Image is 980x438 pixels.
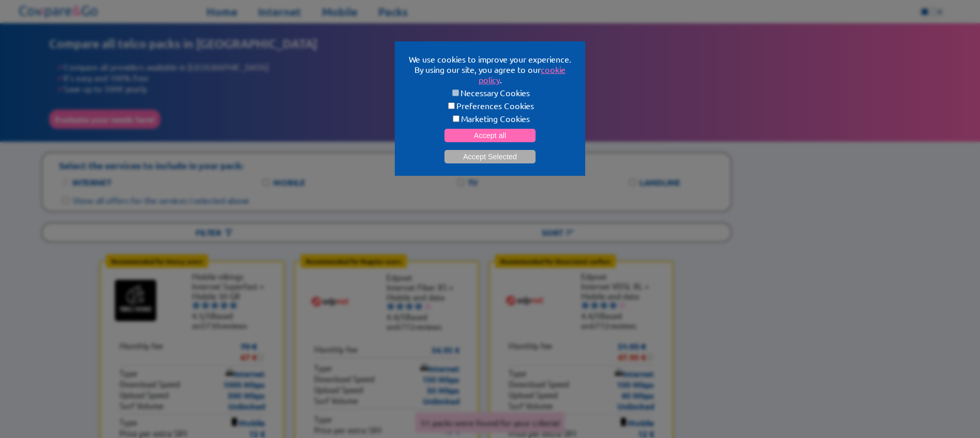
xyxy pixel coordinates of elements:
[444,129,536,142] button: Accept all
[448,102,455,109] input: Preferences Cookies
[453,115,459,122] input: Marketing Cookies
[407,87,573,98] label: Necessary Cookies
[407,54,573,85] p: We use cookies to improve your experience. By using our site, you agree to our .
[407,113,573,124] label: Marketing Cookies
[479,64,566,85] a: cookie policy
[444,150,536,163] button: Accept Selected
[452,89,459,96] input: Necessary Cookies
[407,100,573,111] label: Preferences Cookies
